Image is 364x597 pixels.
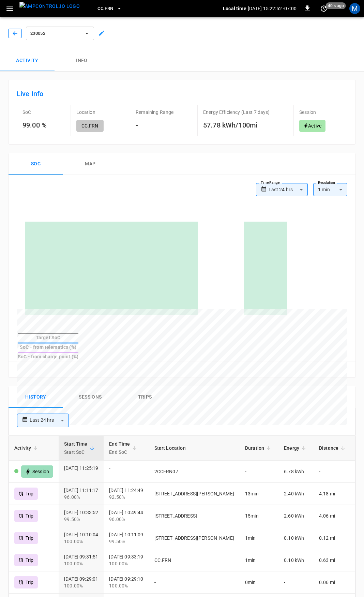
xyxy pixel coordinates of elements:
td: - [314,461,353,483]
td: [DATE] 09:29:01 [59,571,104,594]
div: 100.00% [109,560,143,567]
p: SoC [22,109,31,116]
h6: 99.00 % [22,120,47,131]
span: Start TimeStart SoC [64,440,96,456]
td: [DATE] 09:31:51 [59,549,104,571]
span: Distance [319,444,347,452]
p: Local time [223,5,246,12]
button: Trips [118,386,172,408]
p: Session [299,109,316,116]
img: ampcontrol.io logo [19,2,80,11]
div: Trip [14,554,38,566]
span: 40 s ago [326,2,346,9]
label: Resolution [318,180,335,185]
td: [STREET_ADDRESS][PERSON_NAME] [149,527,240,549]
td: 4.18 mi [314,483,353,505]
div: Trip [14,576,38,588]
div: Trip [14,510,38,522]
span: CC.FRN [97,5,113,13]
td: 0min [240,571,278,594]
td: 1min [240,527,278,549]
td: 0.06 mi [314,571,353,594]
span: Energy [284,444,308,452]
h6: 57.78 kWh/100mi [203,120,270,131]
h6: - [136,120,173,131]
td: [DATE] 09:33:19 [104,549,149,571]
div: 100.00% [64,560,98,567]
span: 230052 [30,30,81,38]
td: - [149,571,240,594]
td: 1min [240,549,278,571]
td: [DATE] 10:10:04 [59,527,104,549]
div: Trip [14,532,38,544]
button: Soc [9,153,63,175]
span: Activity [14,444,40,452]
div: Last 24 hrs [269,183,308,196]
td: 0.12 mi [314,527,353,549]
div: 100.00% [109,582,143,589]
div: Start Time [64,440,88,456]
td: - [278,571,314,594]
th: Start Location [149,436,240,461]
p: [DATE] 15:22:52 -07:00 [248,5,297,12]
button: Sessions [63,386,118,408]
button: set refresh interval [318,3,329,14]
button: map [63,153,118,175]
button: Info [55,50,109,72]
button: CC.FRN [95,2,125,15]
td: 0.63 mi [314,549,353,571]
p: Remaining Range [136,109,173,116]
td: 0.10 kWh [278,527,314,549]
span: End TimeEnd SoC [109,440,139,456]
td: CC.FRN [149,549,240,571]
td: 0.10 kWh [278,549,314,571]
h6: Live Info [17,88,347,99]
div: 99.50% [109,538,143,545]
td: [DATE] 10:11:09 [104,527,149,549]
p: Energy Efficiency (Last 7 days) [203,109,270,116]
div: End Time [109,440,130,456]
td: 4.06 mi [314,505,353,527]
div: 1 min [313,183,347,196]
div: profile-icon [349,3,360,14]
p: Active [308,122,321,129]
button: History [9,386,63,408]
label: Time Range [261,180,280,185]
button: 230052 [26,27,94,40]
p: Location [76,109,95,116]
div: 100.00% [64,582,98,589]
p: End SoC [109,448,130,456]
p: CC.FRN [76,120,104,132]
td: [DATE] 09:29:10 [104,571,149,594]
div: Trip [14,488,38,500]
div: 100.00% [64,538,98,545]
p: Start SoC [64,448,88,456]
span: Duration [245,444,273,452]
div: Last 24 hrs [30,414,69,427]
